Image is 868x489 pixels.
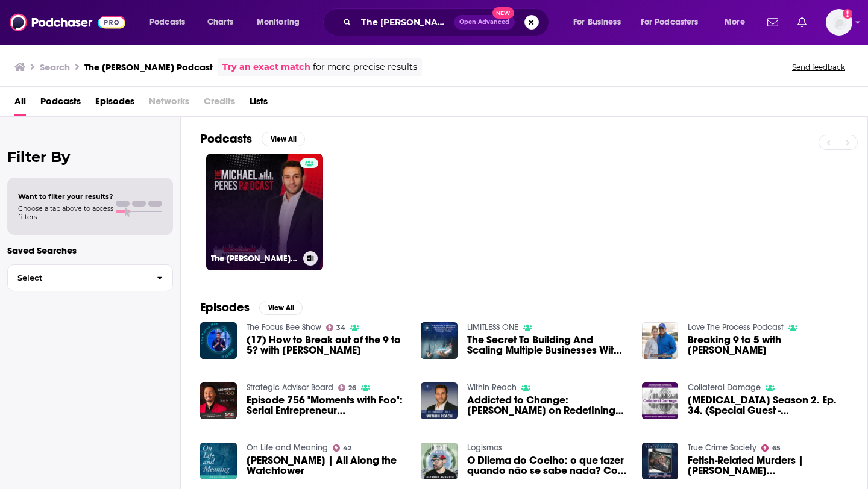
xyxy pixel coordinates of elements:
[18,192,113,201] span: Want to filter your results?
[761,444,781,452] a: 65
[18,204,113,221] span: Choose a tab above to access filters.
[204,92,235,116] span: Credits
[95,92,134,116] a: Episodes
[207,14,233,31] span: Charts
[421,443,458,479] a: O Dilema do Coelho: o que fazer quando não se sabe nada? Com Ramiro Peres | Logismos #01
[247,335,407,355] a: (17) How to Break out of the 9 to 5? with Michael Peres
[642,322,679,359] img: Breaking 9 to 5 with Michael Peres
[467,382,517,393] a: Within Reach
[200,322,237,359] img: (17) How to Break out of the 9 to 5? with Michael Peres
[467,455,627,476] span: O Dilema do Coelho: o que fazer quando não se sabe nada? Com [PERSON_NAME] | Logismos #01
[247,395,407,416] span: Episode 756 "Moments with Foo": Serial Entrepreneur [PERSON_NAME] on Integrating Diet, Lifestyle,...
[326,324,346,331] a: 34
[772,446,781,451] span: 65
[149,92,189,116] span: Networks
[467,322,518,332] a: LIMITLESS ONE
[247,382,333,393] a: Strategic Advisor Board
[247,443,328,453] a: On Life and Meaning
[459,19,509,25] span: Open Advanced
[467,335,627,355] span: The Secret To Building And Scaling Multiple Businesses With [PERSON_NAME]
[788,62,849,72] button: Send feedback
[336,325,345,331] span: 34
[200,300,303,315] a: EpisodesView All
[492,7,514,19] span: New
[826,9,852,36] button: Show profile menu
[642,382,679,419] img: Collateral Damage Season 2. Ep. 34. (Special Guest - Dan Peres)
[688,395,848,416] span: [MEDICAL_DATA] Season 2. Ep. 34. (Special Guest - [PERSON_NAME])
[200,300,250,315] h2: Episodes
[688,322,784,332] a: Love The Process Podcast
[40,61,70,73] h3: Search
[141,13,201,32] button: open menu
[259,301,303,315] button: View All
[348,385,356,391] span: 26
[247,322,321,332] a: The Focus Bee Show
[222,60,310,74] a: Try an exact match
[467,335,627,355] a: The Secret To Building And Scaling Multiple Businesses With Michael Peres
[688,382,761,393] a: Collateral Damage
[843,9,852,19] svg: Add a profile image
[257,14,300,31] span: Monitoring
[725,14,745,31] span: More
[247,455,407,476] span: [PERSON_NAME] | All Along the Watchtower
[573,14,621,31] span: For Business
[10,11,125,34] a: Podchaser - Follow, Share and Rate Podcasts
[633,13,716,32] button: open menu
[642,443,679,479] img: Fetish-Related Murders | Michael Dale & Christine Banfield
[467,455,627,476] a: O Dilema do Coelho: o que fazer quando não se sabe nada? Com Ramiro Peres | Logismos #01
[250,92,268,116] a: Lists
[467,395,627,416] a: Addicted to Change: Michael Peres on Redefining Success, Disrupting Norms, and Building Without L...
[206,154,323,270] a: The [PERSON_NAME] Podcast
[565,13,636,32] button: open menu
[688,335,848,355] span: Breaking 9 to 5 with [PERSON_NAME]
[8,274,147,282] span: Select
[247,335,407,355] span: (17) How to Break out of the 9 to 5? with [PERSON_NAME]
[200,443,237,479] img: Michael Goldfarb | All Along the Watchtower
[454,15,515,30] button: Open AdvancedNew
[641,14,699,31] span: For Podcasters
[333,444,352,452] a: 42
[7,244,173,256] p: Saved Searches
[200,382,237,419] img: Episode 756 "Moments with Foo": Serial Entrepreneur Michael Peres on Integrating Diet, Lifestyle,...
[467,443,502,453] a: Logismos
[40,92,81,116] a: Podcasts
[688,443,756,453] a: True Crime Society
[356,13,454,32] input: Search podcasts, credits, & more...
[826,9,852,36] img: User Profile
[247,395,407,416] a: Episode 756 "Moments with Foo": Serial Entrepreneur Michael Peres on Integrating Diet, Lifestyle,...
[200,131,305,146] a: PodcastsView All
[421,322,458,359] img: The Secret To Building And Scaling Multiple Businesses With Michael Peres
[716,13,760,32] button: open menu
[793,12,811,33] a: Show notifications dropdown
[763,12,783,33] a: Show notifications dropdown
[688,335,848,355] a: Breaking 9 to 5 with Michael Peres
[826,9,852,36] span: Logged in as WachsmanSG
[338,384,357,391] a: 26
[688,395,848,416] a: Collateral Damage Season 2. Ep. 34. (Special Guest - Dan Peres)
[7,148,173,166] h2: Filter By
[200,131,252,146] h2: Podcasts
[262,132,305,146] button: View All
[335,8,561,36] div: Search podcasts, credits, & more...
[313,60,417,74] span: for more precise results
[84,61,213,73] h3: The [PERSON_NAME] Podcast
[467,395,627,416] span: Addicted to Change: [PERSON_NAME] on Redefining Success, Disrupting Norms, and Building Without L...
[247,455,407,476] a: Michael Goldfarb | All Along the Watchtower
[421,382,458,419] img: Addicted to Change: Michael Peres on Redefining Success, Disrupting Norms, and Building Without L...
[7,264,173,291] button: Select
[14,92,26,116] a: All
[149,14,185,31] span: Podcasts
[688,455,848,476] a: Fetish-Related Murders | Michael Dale & Christine Banfield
